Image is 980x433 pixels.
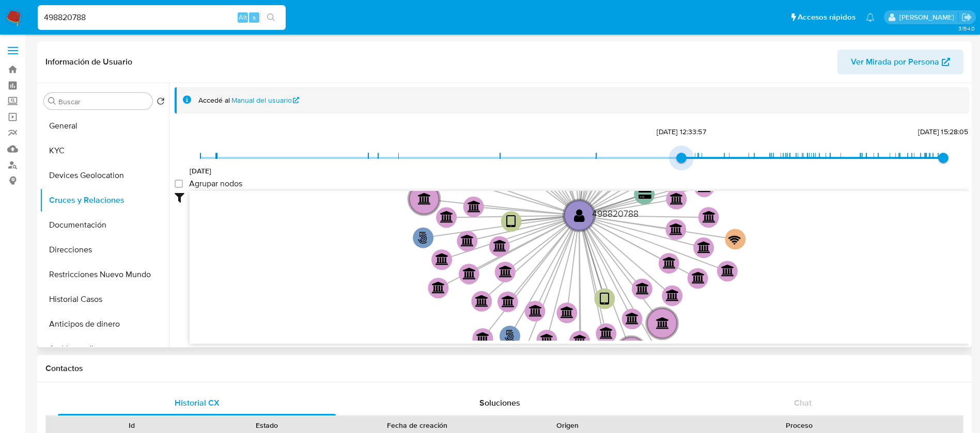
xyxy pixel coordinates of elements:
text:  [435,253,449,265]
input: Buscar [58,97,148,106]
text:  [475,295,489,307]
text:  [639,190,651,200]
span: Chat [794,397,812,409]
div: Fecha de creación [342,420,493,430]
button: Documentación [40,213,169,237]
input: Buscar usuario o caso... [38,11,286,24]
text:  [418,193,431,205]
text:  [499,265,512,278]
text:  [666,289,679,301]
span: Historial CX [175,397,220,409]
text:  [670,193,683,205]
button: search-icon [260,10,282,25]
text:  [656,317,670,329]
button: Cruces y Relaciones [40,188,169,213]
div: Id [71,420,192,430]
span: s [253,12,256,22]
span: [DATE] [190,166,212,176]
text:  [502,295,515,308]
text:  [440,211,454,223]
input: Agrupar nodos [175,180,183,188]
text:  [461,234,474,247]
span: Alt [239,12,247,22]
text:  [418,232,428,244]
div: Origen [507,420,628,430]
text:  [600,327,613,340]
text:  [626,312,639,325]
text:  [506,214,516,229]
button: Direcciones [40,237,169,262]
span: [DATE] 12:33:57 [657,126,706,137]
button: Restricciones Nuevo Mundo [40,262,169,287]
text:  [670,223,683,235]
text:  [561,306,574,318]
a: Salir [961,12,972,23]
text:  [468,200,481,213]
button: Devices Geolocation [40,163,169,188]
h1: Contactos [45,363,963,374]
span: Agrupar nodos [189,179,242,189]
button: General [40,114,169,138]
span: Accesos rápidos [798,12,855,23]
text:  [573,334,587,347]
button: Archivos adjuntos [40,336,169,361]
text:  [692,271,705,284]
a: Notificaciones [866,13,875,22]
text:  [728,235,741,247]
div: Estado [207,420,328,430]
span: Ver Mirada por Persona [851,50,939,74]
text: 498820788 [592,207,639,220]
text:  [663,256,676,269]
text:  [697,241,711,253]
span: Accedé al [198,95,230,105]
button: Buscar [48,97,56,105]
text:  [529,304,542,317]
text:  [432,281,445,294]
text:  [476,332,490,344]
text:  [463,267,476,280]
span: Soluciones [479,397,520,409]
button: Volver al orden por defecto [157,97,165,108]
text:  [721,264,735,277]
div: Proceso [643,420,956,430]
a: Manual del usuario [231,95,300,105]
text:  [493,240,507,252]
button: Historial Casos [40,287,169,312]
text:  [540,333,554,346]
p: alicia.aldreteperez@mercadolibre.com.mx [899,12,958,22]
text:  [600,292,610,307]
button: KYC [40,138,169,163]
button: Anticipos de dinero [40,312,169,336]
button: Ver Mirada por Persona [837,50,963,74]
text:  [636,282,649,295]
text:  [574,208,585,223]
h1: Información de Usuario [45,57,132,67]
text:  [505,330,515,342]
text:  [703,211,716,223]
